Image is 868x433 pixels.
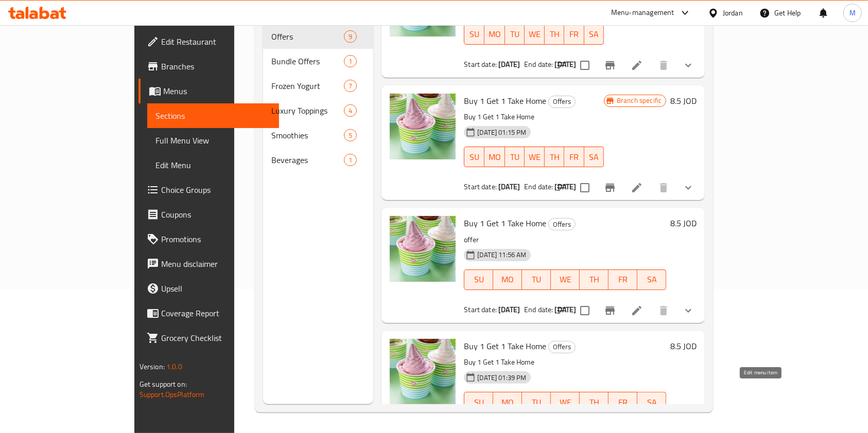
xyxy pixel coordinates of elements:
button: TU [522,269,551,290]
button: delete [651,53,676,78]
p: Buy 1 Get 1 Take Home [464,356,666,369]
span: 1.0.0 [166,360,182,373]
a: Promotions [138,227,280,251]
a: Choice Groups [138,177,280,202]
span: 7 [344,81,356,91]
span: Select to update [574,55,596,76]
b: [DATE] [498,303,520,316]
h6: 8.5 JOD [670,94,697,108]
button: TH [580,269,609,290]
span: WE [529,27,541,42]
span: FR [568,27,580,42]
button: MO [493,269,522,290]
button: Branch-specific-item [598,175,622,200]
span: TU [509,27,520,42]
div: Offers [548,341,576,353]
span: SU [468,272,489,287]
button: sort-choices [549,298,574,323]
img: Buy 1 Get 1 Take Home [390,339,456,405]
span: Start date: [464,180,497,193]
div: Offers [548,218,576,230]
nav: Menu sections [263,20,374,176]
a: Menus [138,79,280,103]
span: 1 [344,57,356,66]
button: FR [609,392,637,412]
span: Offers [549,96,575,107]
button: show more [676,298,701,323]
span: Grocery Checklist [161,332,271,344]
button: TU [505,24,525,45]
div: items [344,55,357,67]
span: Get support on: [140,377,187,391]
span: SA [588,150,600,165]
div: Bundle Offers1 [263,49,374,74]
span: TH [584,272,604,287]
span: Version: [140,360,165,373]
a: Edit menu item [631,182,643,194]
div: Smoothies5 [263,123,374,148]
a: Upsell [138,276,280,301]
div: items [344,129,357,141]
button: Branch-specific-item [598,53,622,78]
span: End date: [524,303,553,316]
a: Sections [147,103,280,128]
button: sort-choices [549,53,574,78]
button: WE [551,392,580,412]
span: Offers [271,30,344,43]
a: Edit Restaurant [138,29,280,54]
div: items [344,80,357,92]
span: Edit Restaurant [161,35,271,48]
span: Start date: [464,58,497,71]
span: Offers [549,219,575,230]
span: MO [497,272,518,287]
span: Buy 1 Get 1 Take Home [464,338,546,354]
b: [DATE] [498,180,520,193]
button: TH [545,147,564,167]
button: Branch-specific-item [598,298,622,323]
span: 1 [344,155,356,165]
button: TU [505,147,525,167]
button: FR [609,269,637,290]
p: Buy 1 Get 1 Take Home [464,111,604,123]
span: TH [584,395,604,410]
a: Support.OpsPlatform [140,388,205,401]
p: offer [464,233,666,246]
a: Edit Menu [147,153,280,177]
span: Beverages [271,154,344,166]
button: SA [637,269,666,290]
a: Coupons [138,202,280,227]
span: TU [526,395,547,410]
a: Menu disclaimer [138,251,280,276]
span: Luxury Toppings [271,104,344,117]
div: items [344,104,357,117]
a: Coverage Report [138,301,280,326]
div: Menu-management [611,7,674,19]
button: WE [525,24,545,45]
span: FR [568,150,580,165]
span: MO [489,150,501,165]
span: SU [468,27,480,42]
div: Frozen Yogurt [271,80,344,92]
button: SA [637,392,666,412]
div: Frozen Yogurt7 [263,74,374,98]
button: show more [676,175,701,200]
span: WE [529,150,541,165]
button: delete [651,298,676,323]
span: Bundle Offers [271,55,344,67]
svg: Show Choices [682,304,695,317]
span: Sections [155,110,271,122]
div: Jordan [723,7,743,19]
span: Smoothies [271,129,344,141]
img: Buy 1 Get 1 Take Home [390,216,456,282]
span: End date: [524,180,553,193]
span: Buy 1 Get 1 Take Home [464,215,546,231]
button: MO [484,24,505,45]
span: Start date: [464,303,497,316]
span: SA [641,272,662,287]
span: TH [549,27,560,42]
span: [DATE] 11:56 AM [473,250,530,260]
span: Select to update [574,300,596,321]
